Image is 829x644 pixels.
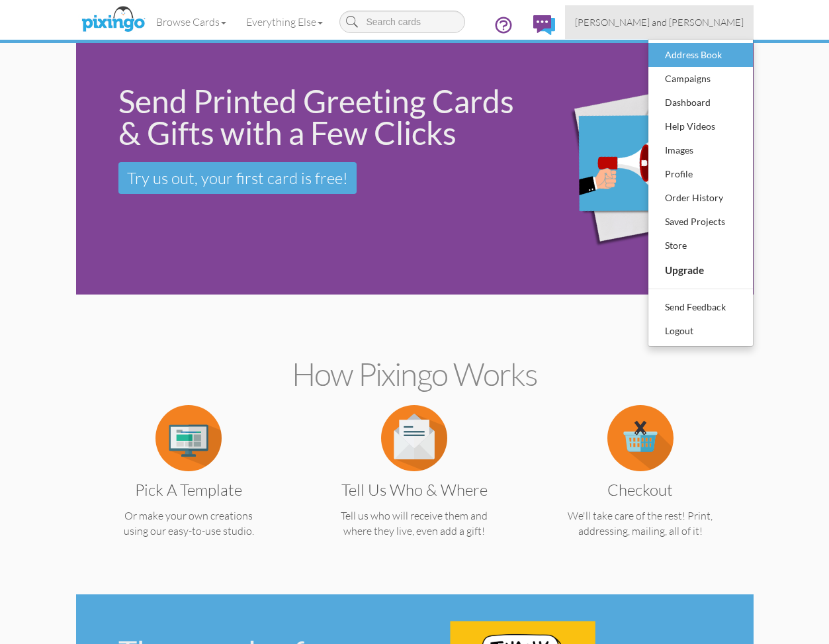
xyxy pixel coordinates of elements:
[127,168,348,188] span: Try us out, your first card is free!
[548,508,733,539] p: We'll take care of the rest! Print, addressing, mailing, all of it!
[331,481,497,498] h3: Tell us Who & Where
[648,319,753,343] a: Logout
[558,481,723,498] h3: Checkout
[662,297,740,317] div: Send Feedback
[648,234,753,257] a: Store
[96,430,281,539] a: Pick a Template Or make your own creations using our easy-to-use studio.
[648,115,753,138] a: Help Videos
[146,5,236,38] a: Browse Cards
[662,164,740,184] div: Profile
[106,481,271,498] h3: Pick a Template
[575,17,744,28] span: [PERSON_NAME] and [PERSON_NAME]
[565,5,754,39] a: [PERSON_NAME] and [PERSON_NAME]
[648,295,753,319] a: Send Feedback
[236,5,333,38] a: Everything Else
[662,236,740,255] div: Store
[533,15,555,35] img: comments.svg
[648,186,753,210] a: Order History
[662,116,740,136] div: Help Videos
[96,508,281,539] p: Or make your own creations using our easy-to-use studio.
[118,85,517,149] div: Send Printed Greeting Cards & Gifts with a Few Clicks
[536,73,749,265] img: eb544e90-0942-4412-bfe0-c610d3f4da7c.png
[78,3,148,36] img: pixingo logo
[118,162,357,194] a: Try us out, your first card is free!
[648,162,753,186] a: Profile
[648,43,753,67] a: Address Book
[648,67,753,91] a: Campaigns
[648,138,753,162] a: Images
[662,45,740,65] div: Address Book
[648,210,753,234] a: Saved Projects
[662,140,740,160] div: Images
[381,405,447,471] img: item.alt
[322,508,507,539] p: Tell us who will receive them and where they live, even add a gift!
[155,405,222,471] img: item.alt
[662,188,740,208] div: Order History
[662,259,740,281] div: Upgrade
[548,430,733,539] a: Checkout We'll take care of the rest! Print, addressing, mailing, all of it!
[607,405,674,471] img: item.alt
[662,93,740,113] div: Dashboard
[648,257,753,283] a: Upgrade
[99,357,730,392] h2: How Pixingo works
[339,11,465,33] input: Search cards
[322,430,507,539] a: Tell us Who & Where Tell us who will receive them and where they live, even add a gift!
[662,212,740,232] div: Saved Projects
[648,91,753,115] a: Dashboard
[662,69,740,89] div: Campaigns
[662,321,740,341] div: Logout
